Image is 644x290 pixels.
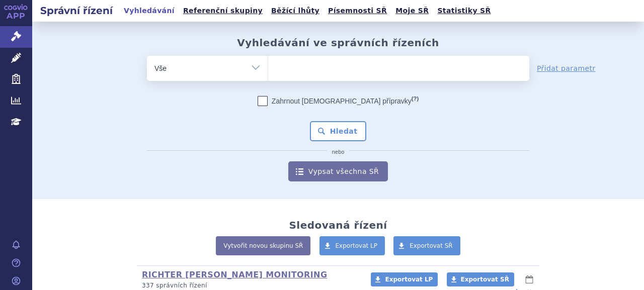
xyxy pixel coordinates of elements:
[142,270,327,279] a: RICHTER [PERSON_NAME] MONITORING
[392,4,432,18] a: Moje SŘ
[385,276,433,283] span: Exportovat LP
[319,236,385,255] a: Exportovat LP
[461,276,509,283] span: Exportovat SŘ
[216,236,310,255] a: Vytvořit novou skupinu SŘ
[327,149,350,155] i: nebo
[524,273,534,285] button: lhůty
[447,272,514,286] a: Exportovat SŘ
[32,4,121,18] h2: Správní řízení
[142,281,358,290] p: 337 správních řízení
[371,272,438,286] a: Exportovat LP
[325,4,390,18] a: Písemnosti SŘ
[310,121,367,141] button: Hledat
[288,161,388,181] a: Vypsat všechna SŘ
[268,4,323,18] a: Běžící lhůty
[336,242,378,249] span: Exportovat LP
[180,4,266,18] a: Referenční skupiny
[237,37,439,49] h2: Vyhledávání ve správních řízeních
[393,236,460,255] a: Exportovat SŘ
[434,4,494,18] a: Statistiky SŘ
[289,219,387,231] h2: Sledovaná řízení
[410,242,453,249] span: Exportovat SŘ
[121,4,178,18] a: Vyhledávání
[258,96,419,106] label: Zahrnout [DEMOGRAPHIC_DATA] přípravky
[412,95,419,102] abbr: (?)
[537,63,596,73] a: Přidat parametr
